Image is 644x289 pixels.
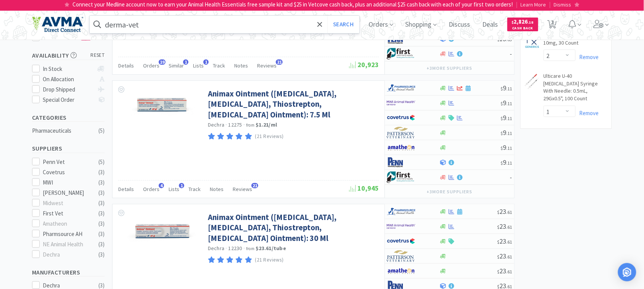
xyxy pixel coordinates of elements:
img: 77fca1acd8b6420a9015268ca798ef17_1.png [387,112,415,124]
span: 23 [497,222,512,231]
div: ( 3 ) [98,188,105,197]
strong: $23.61 / tube [256,245,287,252]
span: - [510,49,512,58]
div: ( 3 ) [98,209,105,218]
span: . 61 [507,254,512,260]
span: $ [501,101,503,106]
span: · [226,245,227,252]
span: Deals [480,9,501,40]
div: Drop Shipped [43,85,94,94]
span: Lists [193,62,204,69]
button: +3more suppliers [423,63,476,74]
span: from [246,246,254,251]
span: · [226,121,227,128]
span: 1 [179,183,184,188]
span: | [549,1,551,8]
div: [PERSON_NAME] [43,188,90,197]
span: 9 [501,83,512,92]
span: . 11 [507,160,512,166]
span: . 11 [507,101,512,106]
img: 3331a67d23dc422aa21b1ec98afbf632_11.png [387,265,415,277]
span: 10,945 [349,184,379,193]
span: 4 [159,183,164,188]
span: $ [501,130,503,136]
span: $ [497,269,500,275]
img: 67d67680309e4a0bb49a5ff0391dcc42_6.png [387,48,415,59]
img: f6b2451649754179b5b4e0c70c3f7cb0_2.png [387,221,415,232]
span: $ [512,20,514,25]
div: First Vet [43,209,90,218]
span: 23 [497,252,512,260]
span: 1 [183,59,188,65]
span: 9 [501,98,512,107]
span: 19 [159,59,166,65]
span: Track [188,186,201,193]
span: . 11 [507,86,512,92]
div: Dechra [43,250,90,259]
div: Open Intercom Messenger [618,263,636,281]
span: · [243,121,245,128]
span: reset [91,51,105,59]
div: Amatheon [43,219,90,228]
a: [MEDICAL_DATA] Tablets: 10mg, 30 Count [544,32,608,50]
div: ( 3 ) [98,168,105,177]
a: Ulticare U-40 [MEDICAL_DATA] Syringe With Needle: 0.5mL, 29Gx0.5", 100 Count [544,72,608,105]
span: Reviews [257,62,277,69]
img: 77fca1acd8b6420a9015268ca798ef17_1.png [387,236,415,247]
span: Discuss [446,9,473,40]
div: ( 3 ) [98,199,105,208]
span: Reviews [233,186,252,193]
span: $ [501,145,503,151]
img: 67d67680309e4a0bb49a5ff0391dcc42_6.png [387,172,415,183]
span: $ [497,37,500,42]
span: 23 [497,207,512,216]
span: Cash Back [512,26,534,31]
span: Track [213,62,225,69]
h5: Suppliers [32,144,105,153]
h5: Categories [32,113,105,122]
button: Search [327,16,359,33]
a: Animax Ointment ([MEDICAL_DATA], [MEDICAL_DATA], Thiostrepton, [MEDICAL_DATA] Ointment): 30 Ml [208,212,377,243]
span: Orders [143,186,159,193]
span: . 61 [507,269,512,275]
a: Discuss [446,21,473,28]
div: Pharmsource AH [43,230,90,239]
strong: $1.21 / ml [256,121,277,128]
span: . 63 [507,37,512,42]
span: 9 [501,128,512,137]
span: 9 [501,158,512,167]
img: e4e33dab9f054f5782a47901c742baa9_102.png [32,16,83,32]
span: 20,923 [349,60,379,69]
span: · [243,245,245,252]
span: Orders [143,62,159,69]
span: $ [501,116,503,121]
span: 12230 [229,245,242,252]
span: $ [497,224,500,230]
div: ( 5 ) [98,126,105,135]
a: Remove [576,53,599,61]
span: . 11 [507,116,512,121]
a: Dechra [208,121,225,128]
button: +3more suppliers [423,186,476,197]
div: MWI [43,178,90,187]
div: On Allocation [43,75,94,84]
span: Shopping [402,9,440,40]
div: NE Animal Health [43,240,90,249]
img: 05f73174122b4238b22bb46887457214_51073.jpeg [525,74,540,89]
div: In Stock [43,64,94,74]
span: . 11 [507,145,512,151]
input: Search by item, sku, manufacturer, ingredient, size... [90,16,359,33]
h5: Manufacturers [32,268,105,277]
span: . 11 [507,130,512,136]
img: e1133ece90fa4a959c5ae41b0808c578_9.png [387,157,415,168]
img: 7915dbd3f8974342a4dc3feb8efc1740_58.png [387,82,415,94]
span: 9 [501,113,512,122]
img: 3331a67d23dc422aa21b1ec98afbf632_11.png [387,142,415,153]
span: Details [118,62,134,69]
h5: Availability [32,51,105,60]
span: . 61 [507,209,512,215]
a: 3 [544,22,560,29]
span: . 61 [507,239,512,245]
span: Details [118,186,134,193]
span: Lists [169,186,179,193]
